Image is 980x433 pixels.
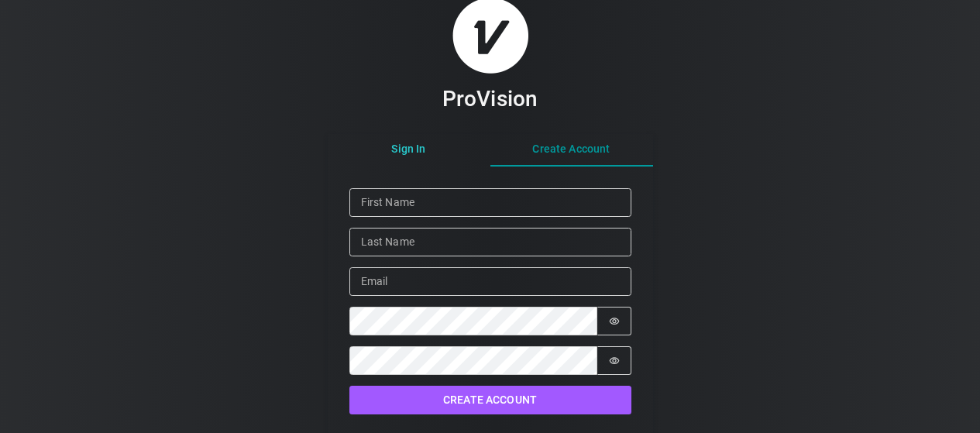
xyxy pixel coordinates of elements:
input: First Name [349,188,631,217]
button: Show password [597,307,631,335]
input: Last Name [349,228,631,256]
button: Create Account [349,386,631,414]
button: Show password [597,346,631,375]
button: Create Account [490,132,653,167]
h3: ProVision [442,85,538,112]
input: Email [349,267,631,296]
button: Sign In [328,132,490,167]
